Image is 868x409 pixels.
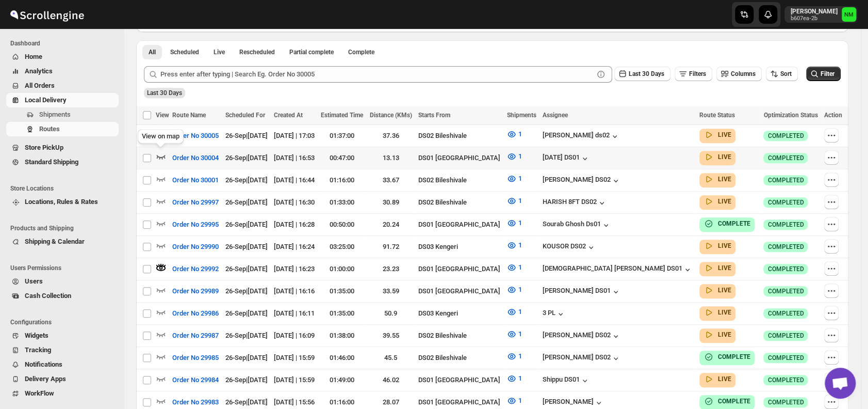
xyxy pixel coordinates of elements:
[767,154,804,162] span: COMPLETED
[703,374,731,384] button: LIVE
[543,198,607,208] button: HARISH 8FT DS02
[172,286,219,296] span: Order No 29989
[703,396,750,406] button: COMPLETE
[418,331,501,341] div: DS02 Bileshivale
[500,281,528,298] button: 1
[25,82,55,89] span: All Orders
[369,131,412,141] div: 37.36
[369,375,412,385] div: 46.02
[791,7,838,15] p: [PERSON_NAME]
[239,48,275,56] span: Rescheduled
[718,398,750,405] b: COMPLETE
[321,353,363,363] div: 01:46:00
[172,197,219,208] span: Order No 29997
[718,198,731,205] b: LIVE
[518,352,521,360] span: 1
[8,2,86,27] img: ScrollEngine
[172,331,219,341] span: Order No 29987
[274,242,315,252] div: [DATE] | 16:24
[225,398,267,406] span: 26-Sep | [DATE]
[25,53,42,60] span: Home
[225,354,267,361] span: 26-Sep | [DATE]
[274,197,315,208] div: [DATE] | 16:30
[629,70,664,77] span: Last 30 Days
[166,283,225,300] button: Order No 29989
[543,287,621,297] button: [PERSON_NAME] DS01
[766,67,798,81] button: Sort
[718,176,731,183] b: LIVE
[321,397,363,407] div: 01:16:00
[274,153,315,163] div: [DATE] | 16:53
[518,374,521,382] span: 1
[6,50,119,64] button: Home
[25,144,63,151] span: Store PickUp
[321,375,363,385] div: 01:49:00
[518,286,521,293] span: 1
[25,277,43,285] span: Users
[767,243,804,251] span: COMPLETED
[321,153,363,163] div: 00:47:00
[543,353,621,364] button: [PERSON_NAME] DS02
[10,39,119,48] span: Dashboard
[225,265,267,273] span: 26-Sep | [DATE]
[518,397,521,404] span: 1
[225,332,267,339] span: 26-Sep | [DATE]
[10,318,119,326] span: Configurations
[767,376,804,384] span: COMPLETED
[6,289,119,303] button: Cash Collection
[6,372,119,386] button: Delivery Apps
[518,219,521,227] span: 1
[543,398,604,408] div: [PERSON_NAME]
[821,70,834,77] span: Filter
[225,112,265,119] span: Scheduled For
[825,368,856,399] div: Open chat
[703,174,731,184] button: LIVE
[767,132,804,140] span: COMPLETED
[274,175,315,185] div: [DATE] | 16:44
[784,6,857,23] button: User menu
[369,175,412,185] div: 33.67
[274,331,315,341] div: [DATE] | 16:09
[172,353,219,363] span: Order No 29985
[518,175,521,182] span: 1
[369,242,412,252] div: 91.72
[172,308,219,319] span: Order No 29986
[225,176,267,184] span: 26-Sep | [DATE]
[6,328,119,343] button: Widgets
[543,309,566,319] button: 3 PL
[321,331,363,341] div: 01:38:00
[703,241,731,251] button: LIVE
[418,353,501,363] div: DS02 Bileshivale
[166,305,225,322] button: Order No 29986
[543,131,620,141] div: [PERSON_NAME] ds02
[172,397,219,407] span: Order No 29983
[418,375,501,385] div: DS01 [GEOGRAPHIC_DATA]
[369,197,412,208] div: 30.89
[289,48,334,56] span: Partial complete
[156,112,169,119] span: View
[225,309,267,317] span: 26-Sep | [DATE]
[274,397,315,407] div: [DATE] | 15:56
[418,197,501,208] div: DS02 Bileshivale
[274,112,303,119] span: Created At
[321,242,363,252] div: 03:25:00
[500,193,528,209] button: 1
[767,198,804,207] span: COMPLETED
[500,259,528,276] button: 1
[10,224,119,232] span: Products and Shipping
[166,372,225,388] button: Order No 29984
[6,107,119,122] button: Shipments
[703,329,731,340] button: LIVE
[418,112,450,119] span: Starts From
[39,111,71,118] span: Shipments
[543,242,596,253] button: KOUSOR DS02
[369,219,412,230] div: 20.24
[25,332,48,339] span: Widgets
[806,67,841,81] button: Filter
[25,96,67,104] span: Local Delivery
[731,70,756,77] span: Columns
